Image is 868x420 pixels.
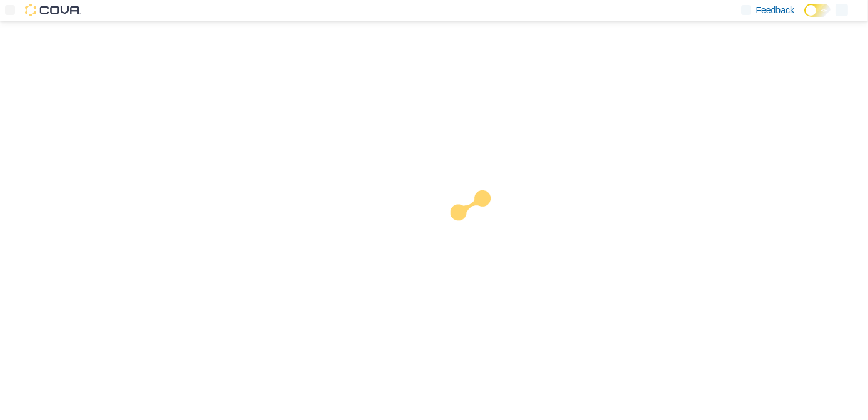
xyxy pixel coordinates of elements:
input: Dark Mode [804,4,831,17]
span: Feedback [756,4,794,16]
span: Dark Mode [804,17,805,18]
img: cova-loader [434,181,528,275]
img: Cova [25,4,81,16]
